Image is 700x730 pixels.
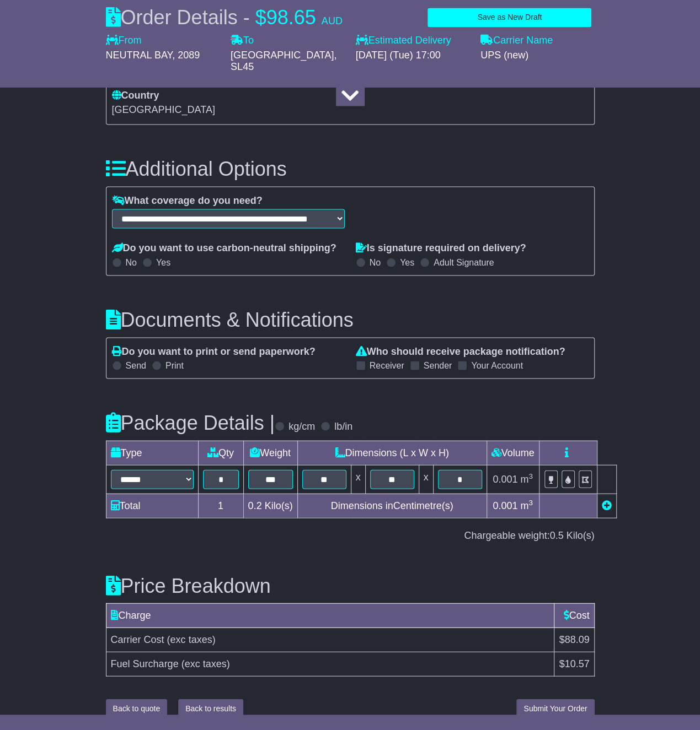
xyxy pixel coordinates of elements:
button: Submit Your Order [516,699,594,718]
span: AUD [322,15,343,26]
span: m [520,500,533,511]
span: $10.57 [559,658,589,669]
label: Adult Signature [434,257,494,267]
span: [GEOGRAPHIC_DATA] [112,104,215,115]
div: UPS (new) [480,50,595,62]
div: Chargeable weight: Kilo(s) [106,529,595,542]
span: Carrier Cost [111,634,164,645]
td: Cost [554,603,594,628]
button: Back to quote [106,699,168,718]
span: $88.09 [559,634,589,645]
span: NEUTRAL BAY [106,50,173,61]
td: x [351,464,365,493]
span: , 2089 [172,50,200,61]
label: Is signature required on delivery? [356,242,526,254]
span: 0.5 [549,529,563,540]
span: Fuel Surcharge [111,658,179,669]
td: 1 [198,493,243,517]
h3: Price Breakdown [106,575,595,597]
label: To [231,35,254,47]
h3: Additional Options [106,158,595,180]
h3: Package Details | [106,412,275,434]
span: Submit Your Order [523,704,587,712]
span: 0.001 [493,500,517,511]
label: kg/cm [288,420,315,432]
td: x [419,464,433,493]
sup: 3 [528,472,533,480]
td: Qty [198,440,243,464]
label: No [370,257,381,267]
td: Dimensions (L x W x H) [297,440,487,464]
label: Country [112,90,159,102]
td: Total [106,493,198,517]
label: What coverage do you need? [112,194,263,207]
sup: 3 [528,498,533,506]
h3: Documents & Notifications [106,309,595,331]
label: Do you want to print or send paperwork? [112,345,316,358]
label: Print [165,360,184,370]
label: Sender [424,360,452,370]
td: Kilo(s) [243,493,297,517]
span: 0.001 [493,473,517,484]
span: (exc taxes) [181,658,230,669]
span: (exc taxes) [167,634,216,645]
span: m [520,473,533,484]
span: $ [255,6,266,29]
label: Yes [400,257,414,267]
span: , SL45 [231,50,336,73]
label: No [126,257,137,267]
div: [DATE] (Tue) 17:00 [356,50,470,62]
label: lb/in [334,420,352,432]
label: Who should receive package notification? [356,345,565,358]
label: Send [126,360,146,370]
label: Your Account [471,360,523,370]
button: Save as New Draft [428,8,591,27]
label: Estimated Delivery [356,35,470,47]
label: Yes [156,257,170,267]
label: Receiver [370,360,404,370]
label: Carrier Name [480,35,553,47]
label: Do you want to use carbon-neutral shipping? [112,242,336,254]
td: Charge [106,603,554,628]
label: From [106,35,142,47]
td: Volume [487,440,539,464]
span: 98.65 [266,6,316,29]
td: Type [106,440,198,464]
td: Weight [243,440,297,464]
a: Add new item [602,500,612,511]
span: 0.2 [248,500,262,511]
button: Back to results [178,699,243,718]
span: [GEOGRAPHIC_DATA] [231,50,334,61]
td: Dimensions in Centimetre(s) [297,493,487,517]
div: Order Details - [106,6,343,29]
